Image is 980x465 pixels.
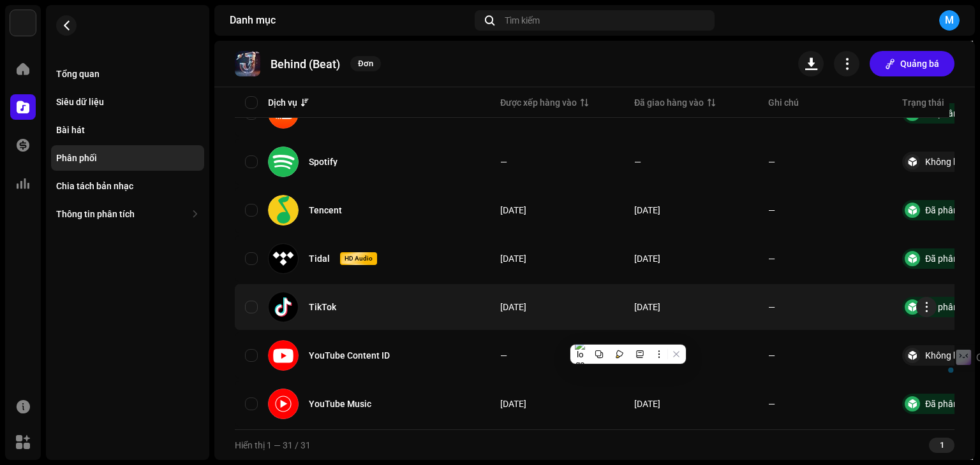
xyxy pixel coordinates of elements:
span: 6 thg 8, 2024 [634,254,660,264]
button: Quảng bá [870,51,954,76]
div: YouTube Content ID [309,351,390,360]
div: Đã phân phối [925,206,977,215]
re-m-nav-dropdown: Thông tin phân tích [51,201,204,227]
re-a-table-badge: — [768,157,775,166]
span: Hiển thị 1 — 31 / 31 [235,440,311,450]
re-a-table-badge: — [768,109,775,118]
div: Chia tách bản nhạc [56,181,133,191]
img: 33004b37-325d-4a8b-b51f-c12e9b964943 [10,10,36,36]
span: Đơn [350,56,381,71]
div: Thông tin phân tích [56,209,135,219]
div: Tổng quan [56,69,100,79]
re-m-nav-item: Chia tách bản nhạc [51,173,204,199]
div: Tidal [309,254,330,263]
div: Được xếp hàng vào [500,96,577,109]
re-m-nav-item: Siêu dữ liệu [51,89,204,115]
div: Phân phối [56,153,97,163]
span: 5 thg 8, 2024 [500,399,526,409]
div: Tencent [309,206,342,215]
span: Tìm kiếm [505,15,540,25]
span: HD Audio [341,254,376,263]
div: Spotify [309,157,338,166]
span: 5 thg 8, 2024 [500,205,526,215]
div: Đã phân phối [925,109,977,118]
div: 1 [929,438,954,453]
span: 5 thg 8, 2024 [500,302,526,312]
span: 6 thg 8, 2024 [634,205,660,215]
span: 6 thg 8, 2024 [634,302,660,312]
div: Đã phân phối [925,303,977,311]
p: Behind (Beat) [271,57,340,71]
div: Siêu dữ liệu [56,97,104,107]
re-a-table-badge: — [768,399,775,408]
div: Dịch vụ [268,96,297,109]
div: Bài hát [56,125,85,135]
div: Đã phân phối [925,399,977,408]
div: M [939,10,960,31]
re-m-nav-item: Bài hát [51,117,204,143]
re-m-nav-item: Phân phối [51,145,204,171]
span: — [500,350,507,361]
re-a-table-badge: — [768,206,775,215]
re-m-nav-item: Tổng quan [51,61,204,87]
div: TikTok [309,303,336,311]
re-a-table-badge: — [768,351,775,360]
span: Quảng bá [900,51,939,76]
re-a-table-badge: — [768,303,775,311]
div: YouTube Music [309,399,371,408]
span: 6 thg 8, 2024 [634,399,660,409]
re-a-table-badge: — [768,254,775,263]
div: Đã phân phối [925,254,977,263]
div: Đã giao hàng vào [634,96,704,109]
span: 5 thg 8, 2024 [500,254,526,264]
div: Danh mục [230,15,470,25]
img: d3358456-117f-4ffa-9387-4ed6dac68279 [235,51,260,76]
span: — [634,157,641,167]
span: — [500,157,507,167]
